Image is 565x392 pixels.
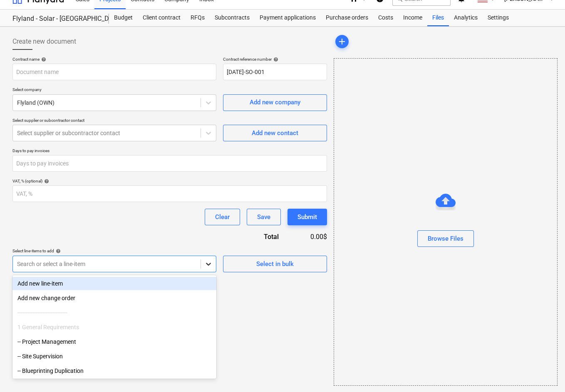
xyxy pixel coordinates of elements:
[373,10,398,26] a: Costs
[12,291,216,305] div: Add new change order
[449,10,483,26] a: Analytics
[109,10,138,26] a: Budget
[12,118,216,125] p: Select supplier or subcontractor contact
[186,10,210,26] a: RFQs
[287,209,327,225] button: Submit
[215,212,230,222] div: Clear
[247,209,281,225] button: Save
[523,352,565,392] iframe: Chat Widget
[223,94,327,111] button: Add new company
[223,125,327,141] button: Add new contact
[205,209,240,225] button: Clear
[12,185,327,202] input: VAT, %
[54,249,61,254] span: help
[12,364,216,377] div: -- Blueprinting Duplication
[257,212,270,222] div: Save
[250,97,300,108] div: Add new company
[219,232,292,242] div: Total
[337,37,347,47] span: add
[12,335,216,348] div: -- Project Management
[223,256,327,272] button: Select in bulk
[12,178,327,184] div: VAT, % (optional)
[210,10,255,26] a: Subcontracts
[12,148,327,155] p: Days to pay invoices
[12,306,216,319] div: ------------------------------
[12,155,327,172] input: Days to pay invoices
[12,350,216,363] div: -- Site Supervision
[12,321,216,334] div: 1 General Requirements
[292,232,327,242] div: 0.00$
[483,10,514,26] a: Settings
[223,57,327,62] div: Contract reference number
[272,57,278,62] span: help
[223,64,327,80] input: Reference number
[12,15,99,23] div: Flyland - Solar - [GEOGRAPHIC_DATA]
[417,230,474,247] button: Browse Files
[12,64,216,80] input: Document name
[398,10,427,26] a: Income
[12,248,216,254] div: Select line-items to add
[428,233,463,244] div: Browse Files
[40,57,46,62] span: help
[12,87,216,94] p: Select company
[12,277,216,290] div: Add new line-item
[321,10,373,26] a: Purchase orders
[427,10,449,26] a: Files
[42,179,49,184] span: help
[255,10,321,26] a: Payment applications
[252,128,298,138] div: Add new contact
[334,58,558,386] div: Browse Files
[138,10,186,26] a: Client contract
[12,57,216,62] div: Contract name
[297,212,317,222] div: Submit
[12,37,76,47] span: Create new document
[256,259,294,269] div: Select in bulk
